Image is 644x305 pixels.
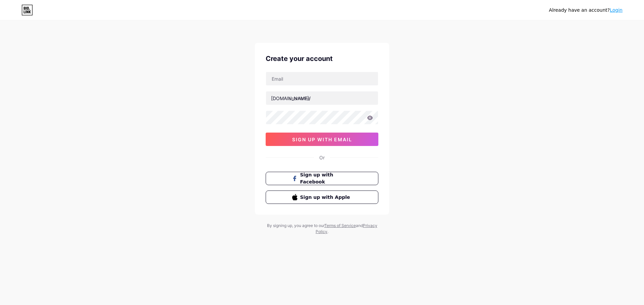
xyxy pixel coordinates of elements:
div: [DOMAIN_NAME]/ [271,95,311,102]
button: sign up with email [266,133,378,146]
div: By signing up, you agree to our and . [265,223,379,235]
a: Login [610,7,623,13]
button: Sign up with Facebook [266,172,378,185]
span: sign up with email [292,137,352,142]
a: Terms of Service [324,223,356,228]
input: Email [266,72,378,85]
div: Create your account [266,54,378,64]
span: Sign up with Apple [300,194,352,201]
button: Sign up with Apple [266,190,378,204]
input: username [266,91,378,105]
span: Sign up with Facebook [300,171,352,185]
div: Already have an account? [549,7,623,14]
div: Or [319,154,325,161]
